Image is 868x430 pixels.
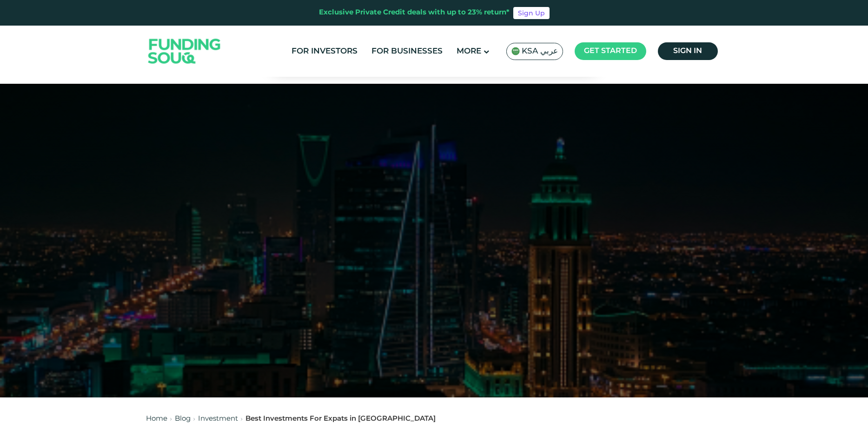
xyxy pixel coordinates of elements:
img: Logo [139,28,230,75]
a: Investment [198,416,238,422]
a: Sign in [658,42,718,60]
div: Exclusive Private Credit deals with up to 23% return* [319,7,510,18]
span: Sign in [673,47,702,54]
a: Blog [175,416,191,422]
a: Sign Up [513,7,550,19]
div: Best Investments For Expats in [GEOGRAPHIC_DATA] [245,414,436,424]
span: KSA عربي [522,46,558,57]
span: More [457,47,481,55]
img: SA Flag [511,47,520,55]
a: For Businesses [369,44,445,59]
a: For Investors [289,44,360,59]
span: Get started [584,47,637,54]
a: Home [146,416,167,422]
